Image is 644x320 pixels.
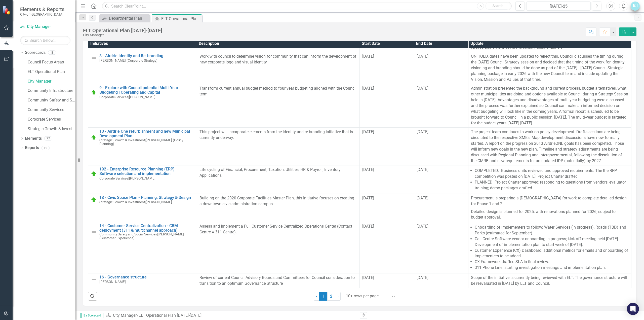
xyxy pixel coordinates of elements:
span: Review of current Council Advisory Boards and Committees for Council consideration to transition ... [199,275,355,286]
li: 311 Phone Line: starting investigation meetings and implementation plan. [475,265,629,271]
span: | [128,176,129,180]
div: 12 [42,146,50,150]
td: Double-Click to Edit Right Click for Context Menu [88,273,197,288]
small: City of [GEOGRAPHIC_DATA] [20,12,64,16]
li: PLANNED: Project Charter approved; responding to questions from vendors; evaluator training; demo... [475,180,629,191]
a: Community Safety and Social Services [28,97,75,103]
span: [DATE] [362,129,374,134]
span: | [157,232,158,236]
a: Community Services [28,107,75,113]
a: 8 - Airdrie Identity and Re-branding [99,54,194,58]
div: City Manager [83,33,162,37]
img: Not Defined [91,229,97,235]
span: Corporate Services [99,95,128,99]
span: [DATE] [417,167,428,172]
td: Double-Click to Edit Right Click for Context Menu [88,52,197,84]
li: COMPLETED: Business units reviewed and approved requirements. The the RFP competition was posted ... [475,168,629,180]
a: 16 - Governance structure [99,275,194,279]
td: Double-Click to Edit [197,52,360,84]
a: 13 - Civic Space Plan - Planning, Strategy & Design [99,195,194,200]
a: Departmental Plan [101,15,148,21]
a: Council Focus Areas [28,59,75,65]
span: [DATE] [417,129,428,134]
div: ELT Operational Plan [DATE]-[DATE] [139,313,202,318]
span: [DATE] [417,275,428,280]
small: [PERSON_NAME] [99,280,126,284]
span: [DATE] [362,275,374,280]
div: Departmental Plan [109,15,148,21]
a: Elements [25,136,42,141]
td: Double-Click to Edit [197,273,360,288]
img: On Target [91,134,97,140]
span: [DATE] [417,54,428,59]
span: [DATE] [362,54,374,59]
span: [DATE] [362,196,374,200]
span: [DATE] [417,86,428,91]
img: On Target [91,171,97,177]
a: Corporate Services [28,117,75,122]
small: [PERSON_NAME] (Corporate Strategy) [99,59,157,62]
span: Building on the 2020 Corporate Facilities Master Plan, this Initiative focuses on creating a down... [199,196,354,206]
button: KJ [631,2,640,11]
span: Assess and Implement a Full Customer Service Centralized Operations Center (Contact Centre = 311 ... [199,224,352,234]
td: Double-Click to Edit [414,52,468,84]
a: Reports [25,145,39,151]
div: [DATE]-25 [528,3,589,9]
p: Administration presented the background and current process, budget alternatives, what other muni... [471,86,629,126]
img: On Target [91,89,97,95]
button: Search [485,3,510,10]
li: CX Framework drafted SLA in final review. [475,259,629,265]
span: Corporate Services [99,176,128,180]
span: Community Safety and Social Services [99,232,157,236]
span: [DATE] [362,167,374,172]
small: [PERSON_NAME] (Customer Experience) [99,232,194,240]
input: Search Below... [20,36,70,45]
span: ‹ [316,294,317,299]
a: 2 [327,292,335,301]
a: 9 - Explore with Council potential Multi-Year Budgeting | Operating and Capital [99,86,194,94]
div: Open Intercom Messenger [627,303,639,315]
td: Double-Click to Edit [360,273,414,288]
small: [PERSON_NAME] [99,200,172,204]
img: ClearPoint Strategy [3,6,11,15]
div: ELT Operational Plan [DATE]-[DATE] [161,16,201,22]
td: Double-Click to Edit [468,273,631,288]
li: Customer Experience (CX) Dashboard: additional metrics for emails and onboarding of implementers ... [475,248,629,259]
span: [DATE] [362,224,374,229]
a: Strategic Growth & Investment [28,126,75,132]
span: Strategic Growth & Investment [99,138,145,142]
a: 10 - Airdrie One refurbishment and new Municipal Development Plan [99,129,194,138]
span: Elements & Reports [20,6,64,12]
img: Not Defined [91,55,97,61]
span: Search [493,4,503,8]
span: | [145,200,146,204]
p: ON HOLD, dates have been updated to reflect this. Council discussed the timing during the [DATE] ... [471,54,629,82]
img: Not Defined [91,276,97,282]
img: On Target [91,197,97,203]
span: Transform current annual budget method to four year budgeting aligned with the Council term [199,86,356,96]
span: Work with council to determine vision for community that can inform the development of new corpor... [199,54,356,64]
span: [DATE] [417,196,428,200]
div: » [106,313,356,318]
a: City Manager [28,79,75,84]
span: | [145,138,146,142]
a: Scorecards [25,50,46,56]
button: [DATE]-25 [526,2,591,11]
span: This project will incorporate elements from the identity and re-branding initiative that is curre... [199,129,353,140]
a: 14 - Customer Service Centralization - CRM deployment (311 & multichannel approach) [99,224,194,232]
a: ELT Operational Plan [28,69,75,75]
span: | [128,95,129,99]
div: 8 [48,51,56,55]
span: › [337,294,339,299]
p: Scope of the initiative is currently being reviewed with ELT. The governance structure will be re... [471,275,629,287]
span: 1 [319,292,327,301]
a: City Manager [113,313,137,318]
p: The project team continues to work on policy development. Drafts sections are being circulated to... [471,129,629,164]
input: Search ClearPoint... [102,2,512,11]
a: City Manager [20,24,70,30]
a: Community Infrastructure [28,88,75,94]
span: [DATE] [362,86,374,91]
li: Call Centre Software vendor onboarding in progress; kick-off meeting held [DATE]. Development of ... [475,236,629,248]
small: [PERSON_NAME] [99,95,155,99]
